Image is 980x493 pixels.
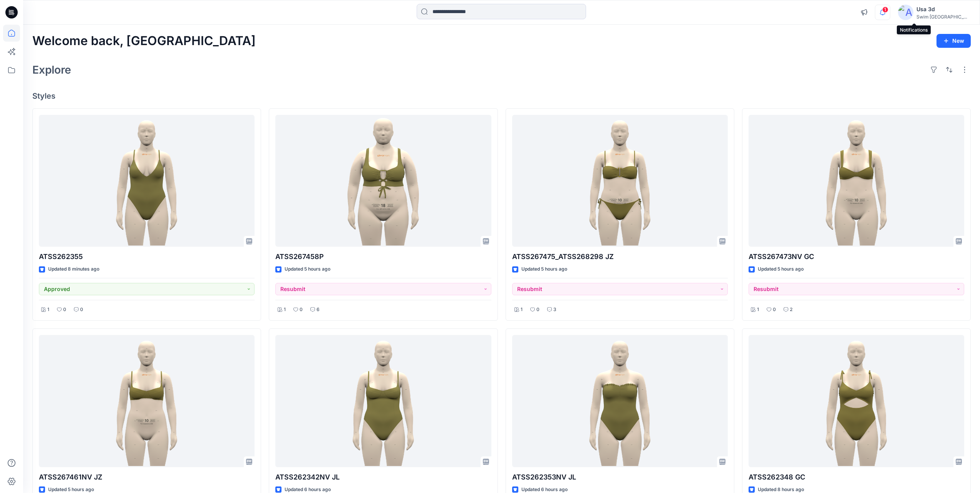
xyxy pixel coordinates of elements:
a: ATSS267473NV GC [749,115,964,247]
p: 0 [773,306,776,314]
p: ATSS262342NV JL [275,472,491,483]
p: 1 [521,306,523,314]
p: 2 [790,306,792,314]
h2: Explore [32,64,71,76]
a: ATSS262348 GC [749,335,964,467]
p: 0 [63,306,66,314]
p: ATSS262353NV JL [512,472,728,483]
p: 0 [536,306,539,314]
p: 1 [284,306,286,314]
a: ATSS267458P [275,115,491,247]
p: ATSS262355 [39,251,255,262]
a: ATSS262353NV JL [512,335,728,467]
p: 1 [757,306,759,314]
p: 3 [553,306,556,314]
h2: Welcome back, [GEOGRAPHIC_DATA] [32,34,256,48]
p: ATSS267461NV JZ [39,472,255,483]
a: ATSS262355 [39,115,255,247]
a: ATSS262342NV JL [275,335,491,467]
p: Updated 8 minutes ago [48,265,99,273]
a: ATSS267461NV JZ [39,335,255,467]
img: avatar [898,5,913,20]
p: Updated 5 hours ago [285,265,330,273]
p: ATSS262348 GC [749,472,964,483]
h4: Styles [32,91,971,101]
p: ATSS267475_ATSS268298 JZ [512,251,728,262]
a: ATSS267475_ATSS268298 JZ [512,115,728,247]
p: 0 [80,306,83,314]
p: Updated 5 hours ago [758,265,804,273]
p: Updated 5 hours ago [521,265,567,273]
button: New [936,34,971,48]
p: 1 [47,306,49,314]
div: Usa 3d [916,5,970,14]
p: ATSS267473NV GC [749,251,964,262]
p: 0 [300,306,303,314]
div: Swim [GEOGRAPHIC_DATA] [916,14,970,20]
p: ATSS267458P [275,251,491,262]
p: 6 [317,306,320,314]
span: 1 [882,7,888,13]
